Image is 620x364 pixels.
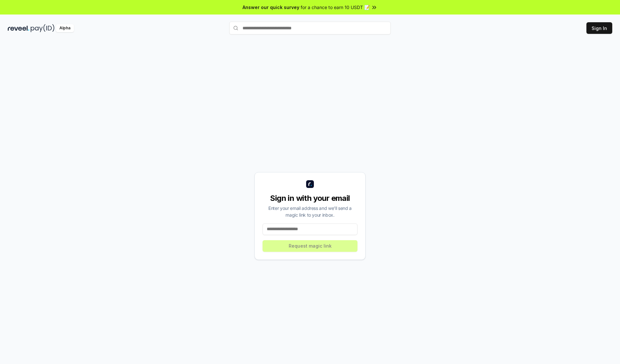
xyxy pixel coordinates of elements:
div: Enter your email address and we’ll send a magic link to your inbox. [263,205,357,218]
div: Sign in with your email [263,193,357,203]
img: logo_small [306,180,314,188]
img: reveel_dark [8,24,29,32]
div: Alpha [56,24,74,32]
button: Sign In [586,22,612,34]
span: Answer our quick survey [243,4,299,11]
span: for a chance to earn 10 USDT 📝 [301,4,370,11]
img: pay_id [31,24,55,32]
